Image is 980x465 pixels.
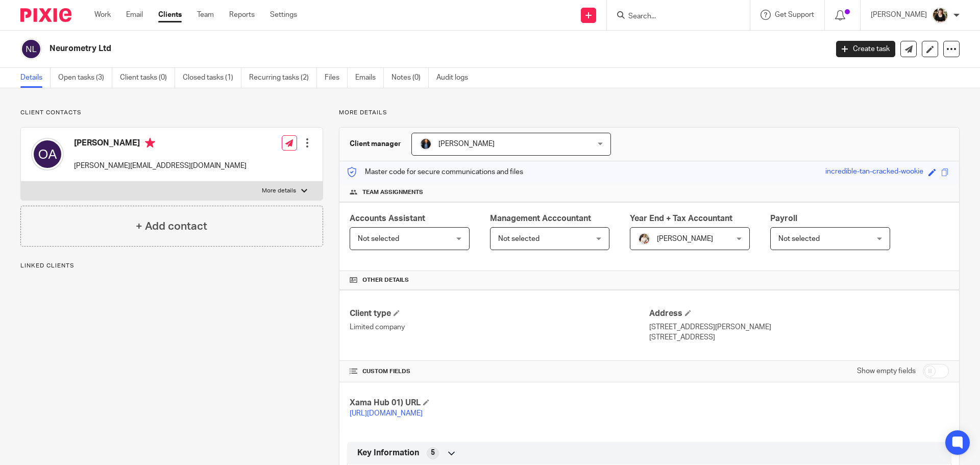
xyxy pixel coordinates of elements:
input: Search [627,12,719,21]
span: Accounts Assistant [350,214,425,223]
p: More details [339,109,960,117]
h4: Address [649,308,949,319]
a: Recurring tasks (2) [249,68,317,88]
span: [PERSON_NAME] [438,140,495,148]
p: [PERSON_NAME] [871,10,927,20]
a: Reports [229,10,255,20]
span: [PERSON_NAME] [657,235,713,242]
p: Limited company [350,322,649,332]
a: Open tasks (3) [58,68,112,88]
p: Master code for secure communications and files [347,167,523,177]
h4: [PERSON_NAME] [74,138,247,151]
p: [STREET_ADDRESS][PERSON_NAME] [649,322,949,332]
p: [STREET_ADDRESS] [649,332,949,342]
span: Not selected [498,235,540,242]
span: Not selected [778,235,820,242]
img: Pixie [20,8,71,22]
span: Key Information [357,448,419,458]
a: Clients [158,10,182,20]
a: Emails [355,68,384,88]
h2: Neurometry Ltd [50,43,667,54]
a: [URL][DOMAIN_NAME] [350,410,423,417]
img: svg%3E [20,38,42,60]
a: Client tasks (0) [120,68,175,88]
h3: Client manager [350,139,401,149]
a: Settings [270,10,297,20]
p: [PERSON_NAME][EMAIL_ADDRESS][DOMAIN_NAME] [74,161,247,171]
img: svg%3E [31,138,64,170]
a: Notes (0) [391,68,429,88]
label: Show empty fields [857,366,916,376]
h4: Xama Hub 01) URL [350,398,649,408]
span: Team assignments [362,188,423,197]
a: Audit logs [436,68,476,88]
span: Not selected [358,235,399,242]
a: Closed tasks (1) [183,68,241,88]
p: More details [262,187,296,195]
i: Primary [145,138,155,148]
img: martin-hickman.jpg [420,138,432,150]
div: incredible-tan-cracked-wookie [825,166,923,178]
h4: + Add contact [136,218,207,234]
span: Other details [362,276,409,284]
a: Team [197,10,214,20]
img: Helen%20Campbell.jpeg [932,7,948,23]
a: Files [325,68,348,88]
a: Details [20,68,51,88]
span: Management Acccountant [490,214,591,223]
p: Linked clients [20,262,323,270]
h4: CUSTOM FIELDS [350,368,649,376]
a: Work [94,10,111,20]
span: Payroll [770,214,797,223]
p: Client contacts [20,109,323,117]
span: Year End + Tax Accountant [630,214,732,223]
img: Kayleigh%20Henson.jpeg [638,233,650,245]
a: Email [126,10,143,20]
a: Create task [836,41,895,57]
span: Get Support [775,11,814,18]
h4: Client type [350,308,649,319]
span: 5 [431,448,435,458]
